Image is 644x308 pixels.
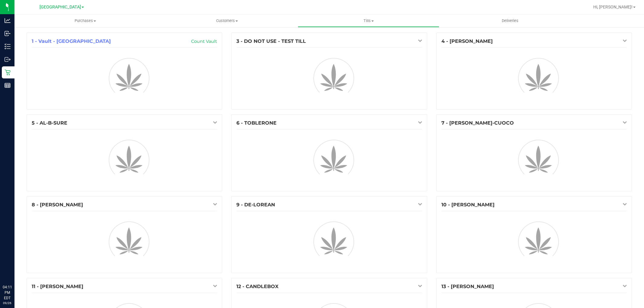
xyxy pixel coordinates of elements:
[441,120,514,126] span: 7 - [PERSON_NAME]-CUOCO
[5,82,11,88] inline-svg: Reports
[14,14,156,27] a: Purchases
[40,5,81,10] span: [GEOGRAPHIC_DATA]
[5,30,11,37] inline-svg: Inbound
[236,38,306,44] span: 3 - DO NOT USE - TEST TILL
[32,202,83,208] span: 8 - [PERSON_NAME]
[441,38,493,44] span: 4 - [PERSON_NAME]
[298,14,439,27] a: Tills
[3,284,12,301] p: 04:11 PM EDT
[32,120,67,126] span: 5 - AL-B-SURE
[236,120,277,126] span: 6 - TOBLERONE
[156,14,298,27] a: Customers
[32,38,111,44] span: 1 - Vault - [GEOGRAPHIC_DATA]
[156,18,297,24] span: Customers
[5,17,11,24] inline-svg: Analytics
[3,301,12,305] p: 09/26
[441,284,494,289] span: 13 - [PERSON_NAME]
[14,18,156,24] span: Purchases
[298,18,439,24] span: Tills
[5,43,11,49] inline-svg: Inventory
[236,284,278,289] span: 12 - CANDLEBOX
[593,5,633,9] span: Hi, [PERSON_NAME]!
[494,18,527,24] span: Deliveries
[32,284,83,289] span: 11 - [PERSON_NAME]
[5,56,11,62] inline-svg: Outbound
[439,14,581,27] a: Deliveries
[5,69,11,75] inline-svg: Retail
[441,202,495,208] span: 10 - [PERSON_NAME]
[236,202,275,208] span: 9 - DE-LOREAN
[191,39,217,44] a: Count Vault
